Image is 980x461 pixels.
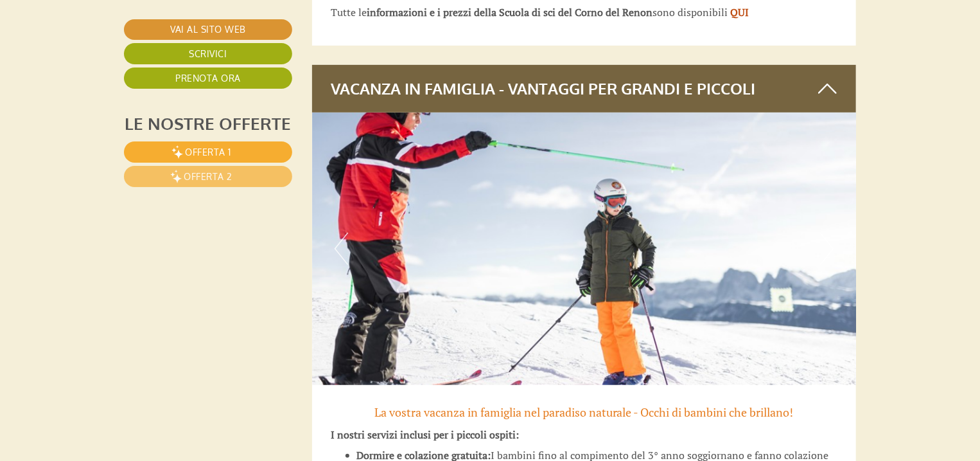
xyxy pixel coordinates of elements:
div: Le nostre offerte [124,111,292,135]
div: Lei [310,38,486,48]
strong: informazioni e i prezzi della Scuola di sci del Corno del Renon [367,5,653,19]
button: Next [820,233,834,265]
p: Tutte le sono disponibili [331,5,837,20]
div: [DATE] [230,10,277,32]
small: 18:26 [310,63,486,72]
button: Invia [444,340,507,361]
strong: I nostri servizi inclusi per i piccoli ospiti: [331,428,520,442]
span: La vostra vacanza in famiglia nel paradiso naturale - Occhi di bambini che brillano! [374,404,794,420]
div: Vacanza in famiglia - Vantaggi per grandi e piccoli [312,65,857,113]
a: QUI [731,5,749,19]
span: Offerta 1 [185,147,231,158]
a: Prenota ora [124,68,292,89]
a: Scrivici [124,43,292,64]
span: Offerta 2 [184,171,232,182]
a: Vai al sito web [124,19,292,40]
div: Buon giorno, come possiamo aiutarla? [304,35,496,75]
button: Previous [335,233,348,265]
